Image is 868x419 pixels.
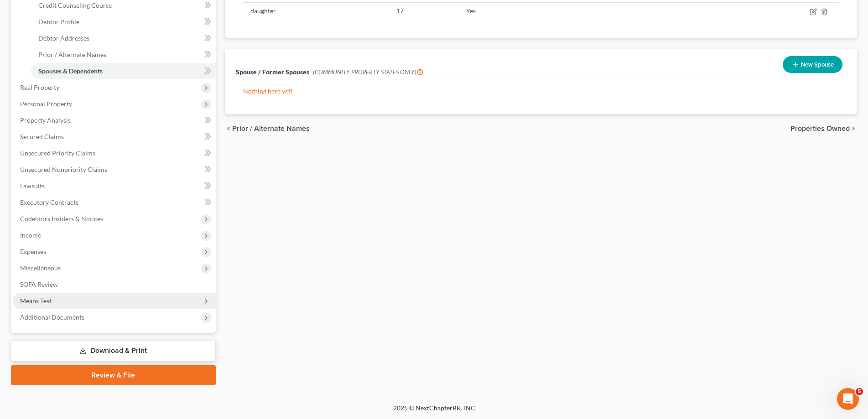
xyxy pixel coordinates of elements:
span: Means Test [20,297,52,305]
button: New Spouse [783,56,842,73]
button: chevron_left Prior / Alternate Names [225,125,310,132]
span: Expenses [20,248,46,255]
a: Executory Contracts [13,194,216,211]
a: Prior / Alternate Names [31,47,216,63]
button: Properties Owned chevron_right [790,125,857,132]
iframe: Intercom live chat [837,388,859,410]
a: Lawsuits [13,178,216,194]
span: Spouse / Former Spouses [236,68,309,76]
span: Income [20,231,41,239]
a: SOFA Review [13,276,216,293]
a: Secured Claims [13,129,216,145]
span: Executory Contracts [20,198,78,206]
span: Secured Claims [20,133,64,140]
span: (COMMUNITY PROPERTY STATES ONLY) [313,68,424,76]
i: chevron_left [225,125,232,132]
span: Additional Documents [20,313,84,321]
span: Codebtors Insiders & Notices [20,215,103,222]
span: Miscellaneous [20,264,61,272]
span: SOFA Review [20,280,58,288]
span: Properties Owned [790,125,850,132]
span: Lawsuits [20,182,45,190]
span: 5 [856,388,863,395]
td: Yes [459,2,741,20]
a: Unsecured Priority Claims [13,145,216,161]
span: Unsecured Priority Claims [20,149,95,157]
a: Debtor Profile [31,14,216,30]
a: Unsecured Nonpriority Claims [13,161,216,178]
td: daughter [243,2,389,20]
i: chevron_right [850,125,857,132]
span: Debtor Addresses [38,34,89,42]
span: Spouses & Dependents [38,67,103,75]
span: Property Analysis [20,116,71,124]
a: Debtor Addresses [31,30,216,47]
span: Credit Counseling Course [38,1,112,9]
span: Unsecured Nonpriority Claims [20,166,107,173]
span: Prior / Alternate Names [38,51,106,58]
a: Property Analysis [13,112,216,129]
span: Personal Property [20,100,72,108]
p: Nothing here yet! [243,87,839,96]
a: Download & Print [11,340,216,362]
span: Debtor Profile [38,18,79,26]
span: Prior / Alternate Names [232,125,310,132]
span: Real Property [20,83,59,91]
a: Spouses & Dependents [31,63,216,79]
td: 17 [389,2,459,20]
a: Review & File [11,365,216,385]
